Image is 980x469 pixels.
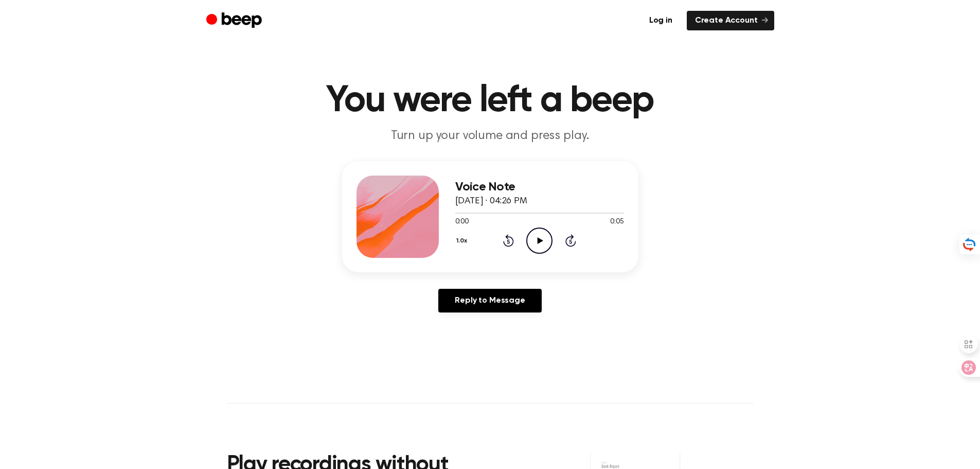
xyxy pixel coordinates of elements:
a: Reply to Message [438,289,541,312]
span: 0:05 [610,217,623,228]
h3: Voice Note [455,180,624,194]
a: Create Account [687,11,774,30]
span: [DATE] · 04:26 PM [455,197,527,206]
a: Beep [206,11,264,31]
a: Log in [641,11,681,30]
h1: You were left a beep [227,82,754,119]
span: 0:00 [455,217,469,228]
p: Turn up your volume and press play. [293,128,688,145]
button: 1.0x [455,232,471,250]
